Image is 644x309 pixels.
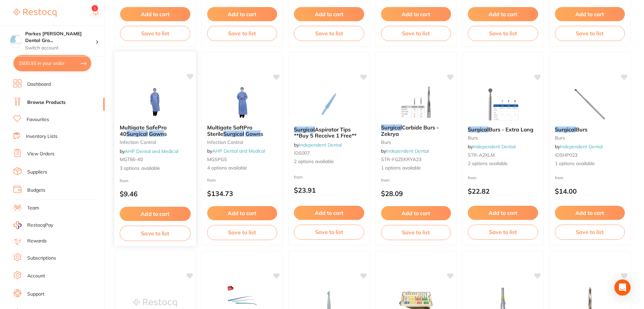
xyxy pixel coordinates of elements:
[294,7,364,21] button: Add to cart
[207,156,227,162] span: MGSPGS
[207,178,216,183] span: from
[555,135,625,141] small: burs
[294,175,303,180] span: from
[261,130,263,137] span: s
[468,7,538,21] button: Add to cart
[381,156,421,162] span: STR-FGZEKRYA23
[120,26,190,41] button: Save to list
[555,144,603,150] span: by
[468,187,538,195] p: $22.82
[468,175,477,180] span: from
[245,130,261,137] em: Gown
[468,135,538,141] small: burs
[381,124,402,131] em: Surgical
[555,126,625,132] b: Surgical Burs
[560,144,603,150] a: Independent Dental
[133,85,177,119] img: Multigate SafePro 40 Surgical Gowns
[207,140,277,145] small: infection control
[125,148,178,154] a: AHP Dental and Medical
[120,7,190,21] button: Add to cart
[468,126,489,133] em: Surgical
[207,7,277,21] button: Add to cart
[120,156,143,162] span: MGT66-40
[468,206,538,220] button: Add to cart
[120,165,191,171] span: 3 options available
[27,222,53,229] span: RestocqPay
[212,148,265,154] a: AHP Dental and Medical
[294,26,364,41] button: Save to list
[10,34,22,45] img: Parkes Baker Dental Group
[13,9,56,17] img: Restocq Logo
[27,99,66,106] a: Browse Products
[294,150,310,156] span: IDS007
[394,85,438,119] img: Surgical Carbide Burs - Zekrya
[468,144,516,150] span: by
[381,148,429,154] span: by
[207,148,265,154] span: by
[555,187,625,195] p: $14.00
[381,225,451,240] button: Save to list
[13,221,53,229] a: RestocqPay
[381,178,390,183] span: from
[27,116,49,123] a: Favourites
[555,7,625,21] button: Add to cart
[468,26,538,41] button: Save to list
[555,175,564,180] span: from
[614,279,631,296] div: Open Intercom Messenger
[481,87,525,121] img: Surgical Burs - Extra Long
[120,207,191,221] button: Add to cart
[555,160,625,167] span: 1 options available
[120,148,178,154] span: by
[120,226,191,241] button: Save to list
[299,142,342,148] a: Independent Dental
[164,130,167,137] span: s
[468,126,538,132] b: Surgical Burs - Extra Long
[555,225,625,239] button: Save to list
[294,186,364,194] p: $23.91
[13,55,91,71] button: $500.93 in your order
[120,190,191,198] p: $9.46
[207,165,277,171] span: 4 options available
[386,148,429,154] a: Independent Dental
[489,126,533,133] span: Burs - Extra Long
[555,126,576,133] em: Surgical
[27,187,45,194] a: Budgets
[294,158,364,165] span: 2 options available
[207,124,277,137] b: Multigate SoftPro Sterile Surgical Gowns
[26,133,58,140] a: Inventory Lists
[120,124,166,137] span: Multigate SafePro 40
[555,206,625,220] button: Add to cart
[294,126,356,139] span: Aspirator Tips **Buy 5 Receive 1 Free**
[576,126,588,133] span: Burs
[381,206,451,220] button: Add to cart
[120,124,191,137] b: Multigate SafePro 40 Surgical Gowns
[27,291,44,298] a: Support
[27,151,54,157] a: View Orders
[294,206,364,220] button: Add to cart
[126,130,148,137] em: Surgical
[381,124,451,137] b: Surgical Carbide Burs - Zekrya
[27,169,47,176] a: Suppliers
[381,124,439,137] span: Carbide Burs - Zekrya
[468,225,538,239] button: Save to list
[27,255,56,262] a: Subscriptions
[27,238,47,244] a: Rewards
[381,140,451,145] small: burs
[25,31,96,44] h4: Parkes Baker Dental Group
[468,152,495,158] span: STR-A2XLM
[555,26,625,41] button: Save to list
[27,81,51,88] a: Dashboard
[207,190,277,197] p: $134.73
[473,144,516,150] a: Independent Dental
[381,26,451,41] button: Save to list
[294,142,342,148] span: by
[149,130,164,137] em: Gown
[27,205,39,211] a: Team
[120,178,128,183] span: from
[207,225,277,240] button: Save to list
[555,152,577,158] span: IDSHP023
[294,225,364,239] button: Save to list
[220,85,264,119] img: Multigate SoftPro Sterile Surgical Gowns
[307,87,351,121] img: Surgical Aspirator Tips **Buy 5 Receive 1 Free**
[294,126,364,139] b: Surgical Aspirator Tips **Buy 5 Receive 1 Free**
